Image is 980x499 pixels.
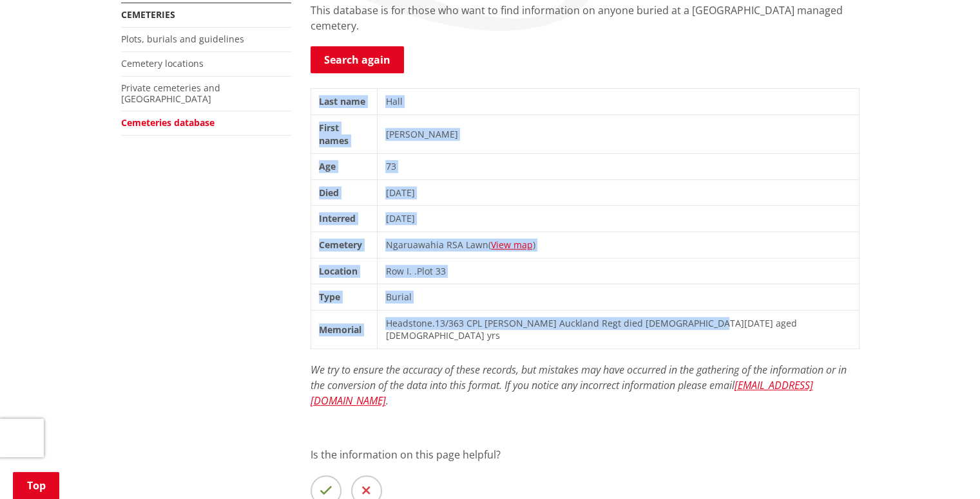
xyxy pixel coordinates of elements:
a: Private cemeteries and [GEOGRAPHIC_DATA] [121,82,220,105]
iframe: Messenger Launcher [921,445,967,491]
th: Died [311,179,378,206]
span: ( ) [488,239,535,251]
td: Burial [378,284,859,311]
td: Hall [378,89,859,115]
td: . [378,310,859,349]
a: Search again [311,46,404,73]
a: Cemeteries database [121,116,215,129]
td: Ngaruawahia RSA Lawn [378,231,859,258]
span: I [406,265,408,277]
a: View map [490,239,532,251]
a: Cemetery locations [121,57,204,69]
p: Is the information on this page helpful? [311,447,860,462]
a: Plots, burials and guidelines [121,33,244,45]
td: [DATE] [378,206,859,232]
span: 13/363 CPL [PERSON_NAME] Auckland Regt died [DEMOGRAPHIC_DATA][DATE] aged [DEMOGRAPHIC_DATA] yrs [385,317,796,342]
td: [DATE] [378,179,859,206]
th: Type [311,284,378,311]
span: Headstone [385,317,432,329]
a: Top [13,472,59,499]
a: [EMAIL_ADDRESS][DOMAIN_NAME] [311,378,813,408]
span: 33 [435,265,445,277]
th: Location [311,258,378,284]
th: Cemetery [311,231,378,258]
a: Cemeteries [121,8,175,21]
span: Row [385,265,403,277]
th: Last name [311,89,378,115]
em: We try to ensure the accuracy of these records, but mistakes may have occurred in the gathering o... [311,363,847,408]
th: Memorial [311,310,378,349]
th: Age [311,154,378,180]
span: Plot [416,265,432,277]
p: This database is for those who want to find information on anyone buried at a [GEOGRAPHIC_DATA] m... [311,3,860,33]
td: . . [378,258,859,284]
td: 73 [378,154,859,180]
th: First names [311,114,378,153]
td: [PERSON_NAME] [378,114,859,153]
th: Interred [311,206,378,232]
